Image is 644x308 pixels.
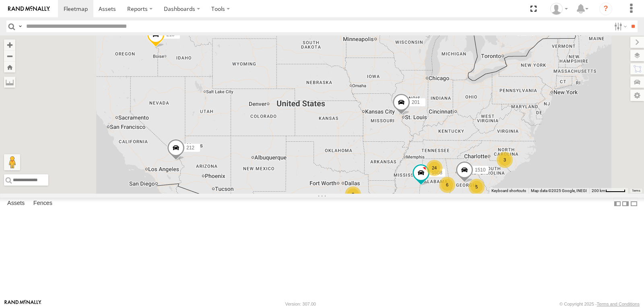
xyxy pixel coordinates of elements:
[597,302,640,306] a: Terms and Conditions
[611,21,628,32] label: Search Filter Options
[4,76,15,88] label: Measure
[4,300,41,308] a: Visit our Website
[497,152,513,168] div: 3
[285,302,316,306] div: Version: 307.00
[345,186,361,203] div: 2
[613,198,621,209] label: Dock Summary Table to the Left
[531,188,587,193] span: Map data ©2025 Google, INEGI
[547,3,571,15] div: EDWARD EDMONDSON
[186,145,194,150] span: 212
[4,62,15,72] button: Zoom Home
[469,179,485,195] div: 5
[412,99,420,105] span: 201
[4,154,20,170] button: Drag Pegman onto the map to open Street View
[166,32,174,37] span: 213
[491,188,526,194] button: Keyboard shortcuts
[630,90,644,101] label: Map Settings
[592,188,605,193] span: 200 km
[8,6,50,12] img: rand-logo.svg
[559,302,640,306] div: © Copyright 2025 -
[630,198,638,209] label: Hide Summary Table
[426,160,442,176] div: 24
[475,167,486,173] span: 1510
[4,50,15,62] button: Zoom out
[589,188,628,194] button: Map Scale: 200 km per 46 pixels
[29,198,56,209] label: Fences
[17,21,23,32] label: Search Query
[599,2,612,15] i: ?
[621,198,630,209] label: Dock Summary Table to the Right
[3,198,29,209] label: Assets
[4,39,15,50] button: Zoom in
[632,189,640,192] a: Terms (opens in new tab)
[439,177,455,193] div: 6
